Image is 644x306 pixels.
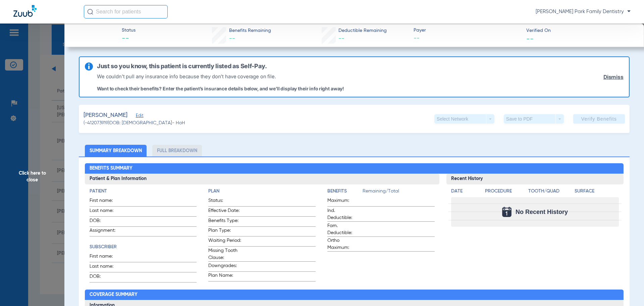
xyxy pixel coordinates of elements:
[97,86,344,91] p: Want to check their benefits? Enter the patient’s insurance details below, and we’ll display thei...
[451,188,479,197] app-breakdown-title: Date
[338,36,344,42] span: --
[208,227,241,236] span: Plan Type:
[526,27,633,34] span: Verified On
[516,209,568,215] span: No Recent History
[85,163,624,174] h2: Benefits Summary
[208,207,241,216] span: Effective Date:
[338,27,387,34] span: Deductible Remaining
[528,188,573,195] h4: Tooth/Quad
[90,227,122,236] span: Assignment:
[208,237,241,246] span: Waiting Period:
[208,197,241,206] span: Status:
[85,145,147,157] li: Summary Breakdown
[327,188,363,195] h4: Benefits
[90,217,122,226] span: DOB:
[84,5,168,18] input: Search for patients
[122,27,136,34] span: Status
[208,188,316,195] h4: Plan
[122,34,136,44] span: --
[90,188,197,195] h4: Patient
[327,237,360,251] span: Ortho Maximum:
[327,188,363,197] app-breakdown-title: Benefits
[208,247,241,261] span: Missing Tooth Clause:
[90,207,122,216] span: Last name:
[603,74,624,80] a: Dismiss
[363,188,435,197] span: Remaining/Total
[208,272,241,281] span: Plan Name:
[485,188,526,197] app-breakdown-title: Procedure
[485,188,526,195] h4: Procedure
[575,188,619,195] h4: Surface
[208,217,241,226] span: Benefits Type:
[327,207,360,221] span: Ind. Deductible:
[414,34,521,43] span: --
[536,8,631,15] span: [PERSON_NAME] Park Family Dentistry
[97,62,267,70] h6: Just so you know, this patient is currently listed as Self-Pay.
[13,5,37,17] img: Zuub Logo
[90,253,122,262] span: First name:
[84,120,185,127] span: (-412073919) DOB: [DEMOGRAPHIC_DATA] - HoH
[526,35,534,42] span: --
[528,188,573,197] app-breakdown-title: Tooth/Quad
[90,244,197,251] h4: Subscriber
[208,262,241,271] span: Downgrades:
[87,9,93,15] img: Search Icon
[85,290,624,300] h2: Coverage Summary
[451,188,479,195] h4: Date
[85,174,439,184] h3: Patient & Plan Information
[502,207,512,217] img: Calendar
[90,263,122,272] span: Last name:
[90,273,122,282] span: DOB:
[85,62,93,71] img: info-icon
[446,174,624,184] h3: Recent History
[327,222,360,236] span: Fam. Deductible:
[136,113,142,120] span: Edit
[229,36,235,42] span: --
[414,27,521,34] span: Payer
[229,27,271,34] span: Benefits Remaining
[84,111,127,120] span: [PERSON_NAME]
[97,73,344,80] p: We couldn’t pull any insurance info because they don’t have coverage on file.
[327,197,360,206] span: Maximum:
[575,188,619,197] app-breakdown-title: Surface
[152,145,202,157] li: Full Breakdown
[90,197,122,206] span: First name:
